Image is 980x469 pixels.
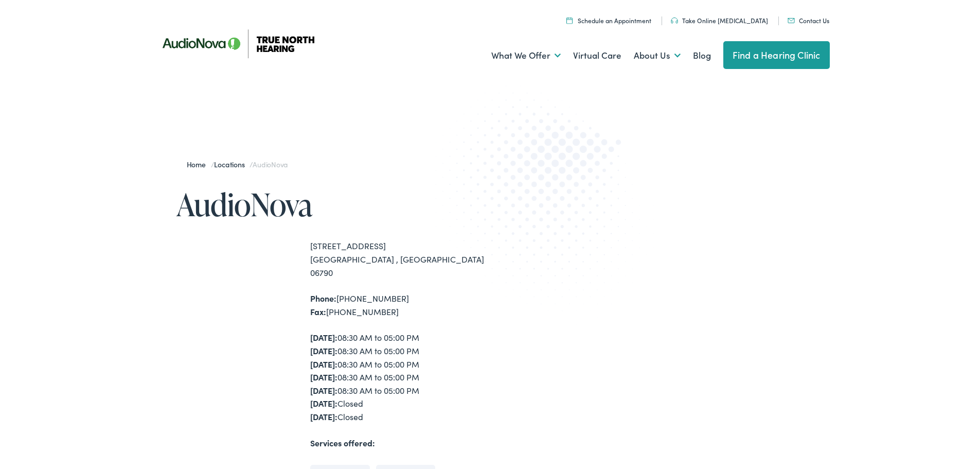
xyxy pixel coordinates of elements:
[310,358,337,370] strong: [DATE]:
[310,332,337,343] strong: [DATE]:
[671,18,678,24] img: Headphones icon in color code ffb348
[253,159,288,169] span: AudioNova
[310,292,490,318] div: [PHONE_NUMBER] [PHONE_NUMBER]
[566,17,573,24] img: Icon symbolizing a calendar in color code ffb348
[693,37,711,75] a: Blog
[310,239,490,279] div: [STREET_ADDRESS] [GEOGRAPHIC_DATA] , [GEOGRAPHIC_DATA] 06790
[310,397,337,409] strong: [DATE]:
[788,18,795,23] img: Mail icon in color code ffb348, used for communication purposes
[310,331,490,423] div: 08:30 AM to 05:00 PM 08:30 AM to 05:00 PM 08:30 AM to 05:00 PM 08:30 AM to 05:00 PM 08:30 AM to 0...
[310,371,337,383] strong: [DATE]:
[566,16,651,25] a: Schedule an Appointment
[573,37,621,75] a: Virtual Care
[310,437,375,448] strong: Services offered:
[310,306,326,317] strong: Fax:
[187,159,211,169] a: Home
[671,16,768,25] a: Take Online [MEDICAL_DATA]
[491,37,561,75] a: What We Offer
[176,187,490,221] h1: AudioNova
[214,159,250,169] a: Locations
[187,159,288,169] span: / /
[310,385,337,396] strong: [DATE]:
[634,37,681,75] a: About Us
[723,41,830,69] a: Find a Hearing Clinic
[310,292,336,304] strong: Phone:
[310,411,337,422] strong: [DATE]:
[310,345,337,356] strong: [DATE]:
[788,16,829,25] a: Contact Us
